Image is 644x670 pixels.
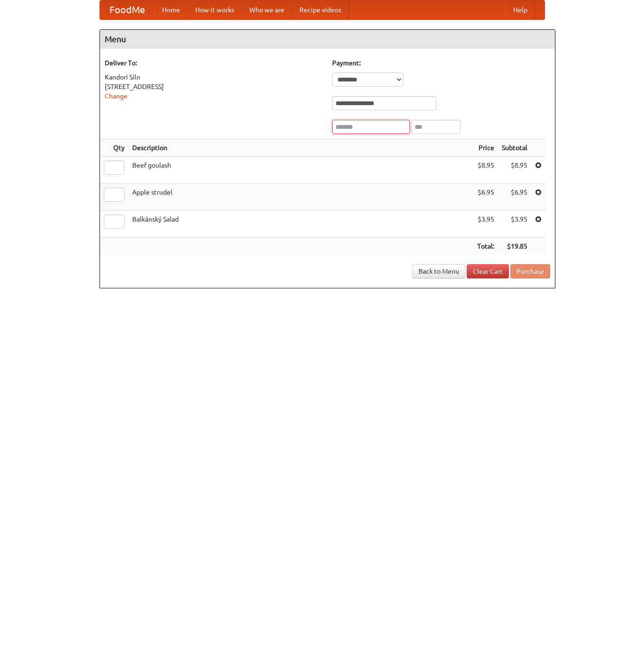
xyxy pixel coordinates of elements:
[506,0,535,19] a: Help
[128,211,473,238] td: Balkánský Salad
[128,157,473,184] td: Beef goulash
[242,0,292,19] a: Who we are
[105,72,323,82] div: Kandori Siln
[154,0,188,19] a: Home
[473,184,498,211] td: $6.95
[412,264,465,278] a: Back to Menu
[498,238,531,255] th: $19.85
[467,264,509,278] a: Clear Cart
[498,211,531,238] td: $3.95
[473,157,498,184] td: $8.95
[128,184,473,211] td: Apple strudel
[498,139,531,157] th: Subtotal
[473,211,498,238] td: $3.95
[105,58,323,68] h5: Deliver To:
[100,30,555,49] h4: Menu
[188,0,242,19] a: How it works
[100,0,154,19] a: FoodMe
[105,82,323,91] div: [STREET_ADDRESS]
[473,139,498,157] th: Price
[128,139,473,157] th: Description
[510,264,550,278] button: Purchase
[292,0,349,19] a: Recipe videos
[498,157,531,184] td: $8.95
[105,92,127,100] a: Change
[473,238,498,255] th: Total:
[332,58,550,68] h5: Payment:
[498,184,531,211] td: $6.95
[100,139,128,157] th: Qty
